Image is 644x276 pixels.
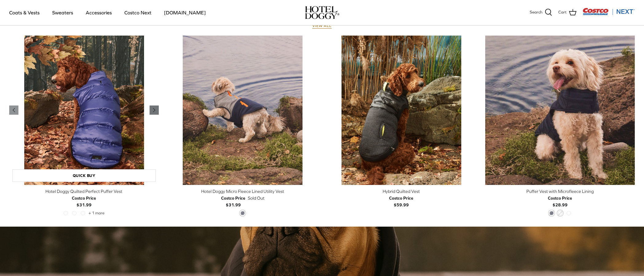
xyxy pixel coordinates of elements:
div: Costco Price [72,195,96,201]
span: Sold Out [248,195,264,201]
a: Costco Next [119,2,157,23]
div: Hotel Doggy Micro Fleece Lined Utility Vest [168,188,318,195]
b: $31.99 [72,195,96,207]
a: Hotel Doggy Micro Fleece Lined Utility Vest [168,36,318,185]
span: Search [530,9,542,16]
div: Costco Price [221,195,245,201]
a: Hotel Doggy Micro Fleece Lined Utility Vest Costco Price$31.99 Sold Out [168,188,318,209]
a: Accessories [80,2,117,23]
a: Search [530,9,552,17]
div: Costco Price [548,195,572,201]
div: Hybrid Quilted Vest [327,188,476,195]
b: $28.99 [548,195,572,207]
a: View all [312,24,332,29]
a: Puffer Vest with Microfleece Lining Costco Price$28.99 [485,188,635,209]
a: Hybrid Quilted Vest Costco Price$59.99 [327,188,476,209]
b: $31.99 [221,195,245,207]
a: Hybrid Quilted Vest [327,36,476,185]
a: Hotel Doggy Quilted Perfect Puffer Vest Costco Price$31.99 [9,188,159,209]
span: + 1 more [88,211,104,215]
div: Hotel Doggy Quilted Perfect Puffer Vest [9,188,159,195]
a: Quick buy [12,169,156,182]
a: Puffer Vest with Microfleece Lining [485,36,635,185]
a: Visit Costco Next [583,12,635,16]
a: hoteldoggy.com hoteldoggycom [305,6,339,19]
div: Costco Price [389,195,413,201]
a: Sweaters [47,2,79,23]
div: Puffer Vest with Microfleece Lining [485,188,635,195]
a: [DOMAIN_NAME] [158,2,211,23]
a: Hotel Doggy Quilted Perfect Puffer Vest [9,36,159,185]
a: Previous [150,105,159,115]
img: Costco Next [583,8,635,15]
a: Cart [558,9,576,17]
a: Previous [9,105,18,115]
b: $59.99 [389,195,413,207]
span: Cart [558,9,567,16]
a: Coats & Vests [4,2,45,23]
img: hoteldoggycom [305,6,339,19]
